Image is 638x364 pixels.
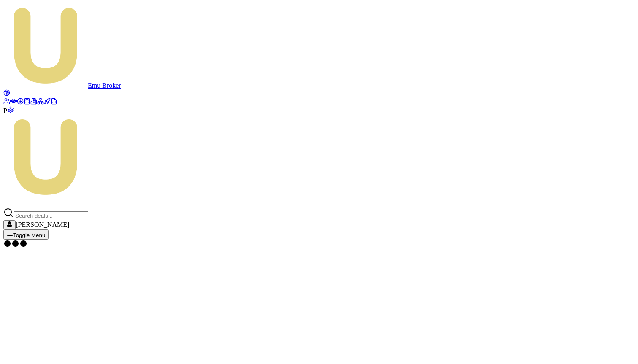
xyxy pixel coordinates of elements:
[13,232,45,238] span: Toggle Menu
[3,115,88,199] img: Emu Money
[88,82,121,89] span: Emu Broker
[3,3,88,88] img: emu-icon-u.png
[14,211,88,220] input: Search deals
[16,221,69,228] span: [PERSON_NAME]
[3,82,121,89] a: Emu Broker
[3,229,49,240] button: Toggle Menu
[3,107,7,114] span: P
